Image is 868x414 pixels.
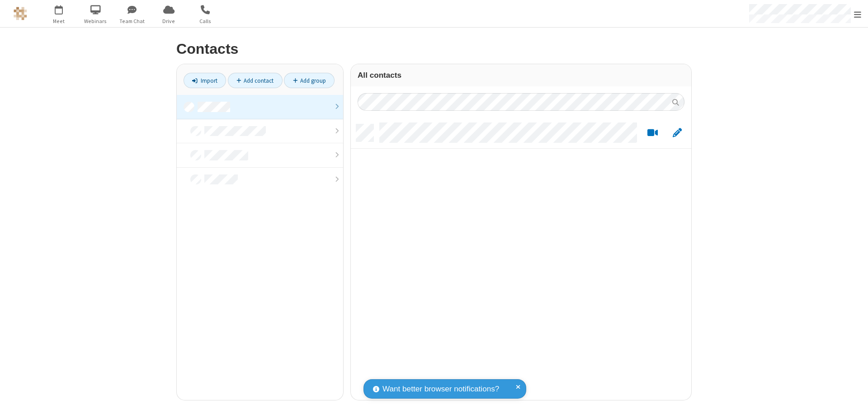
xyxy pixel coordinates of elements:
span: Team Chat [115,17,149,25]
a: Add contact [228,73,283,88]
span: Drive [152,17,186,25]
img: QA Selenium DO NOT DELETE OR CHANGE [14,7,27,20]
span: Webinars [79,17,113,25]
iframe: Chat [845,390,861,408]
h2: Contacts [176,41,692,57]
span: Want better browser notifications? [382,383,499,395]
span: Meet [42,17,76,25]
button: Edit [668,127,686,139]
span: Calls [189,17,222,25]
h3: All contacts [358,71,684,80]
a: Add group [284,73,335,88]
a: Import [184,73,226,88]
div: grid [351,118,691,400]
button: Start a video meeting [644,127,661,139]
